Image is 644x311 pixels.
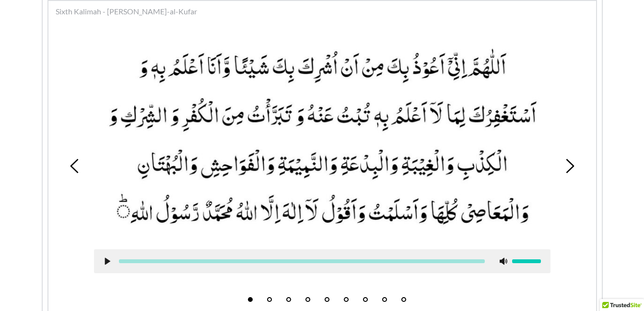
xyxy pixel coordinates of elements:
button: 3 of 9 [286,297,291,302]
button: 6 of 9 [344,297,349,302]
span: Sixth Kalimah - [PERSON_NAME]-al-Kufar [56,6,197,17]
button: 8 of 9 [382,297,387,302]
button: 1 of 9 [248,297,253,302]
button: 9 of 9 [401,297,406,302]
button: 7 of 9 [363,297,368,302]
button: 2 of 9 [267,297,272,302]
button: 4 of 9 [305,297,310,302]
button: 5 of 9 [325,297,329,302]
